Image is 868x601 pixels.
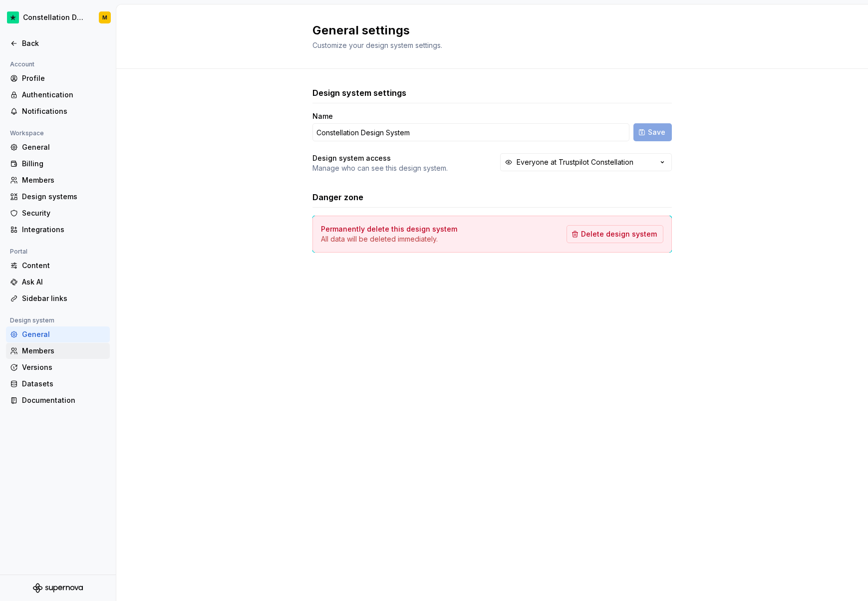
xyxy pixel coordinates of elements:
[6,222,110,238] a: Integrations
[517,157,633,167] div: Everyone at Trustpilot Constellation
[22,261,106,271] div: Content
[567,225,663,243] button: Delete design system
[6,258,110,274] a: Content
[22,277,106,287] div: Ask AI
[312,41,442,49] span: Customize your design system settings.
[6,205,110,221] a: Security
[6,274,110,290] a: Ask AI
[321,234,457,244] p: All data will be deleted immediately.
[22,106,106,116] div: Notifications
[22,395,106,405] div: Documentation
[6,291,110,306] a: Sidebar links
[6,58,38,70] div: Account
[6,87,110,103] a: Authentication
[312,191,363,203] h3: Danger zone
[22,294,106,303] div: Sidebar links
[2,6,114,28] button: Constellation Design SystemM
[7,11,19,23] img: d602db7a-5e75-4dfe-a0a4-4b8163c7bad2.png
[6,326,110,342] a: General
[22,142,106,152] div: General
[6,35,110,51] a: Back
[312,22,660,38] h2: General settings
[6,246,31,258] div: Portal
[22,225,106,235] div: Integrations
[22,329,106,339] div: General
[312,111,333,121] label: Name
[6,139,110,155] a: General
[6,189,110,205] a: Design systems
[33,583,83,593] svg: Supernova Logo
[22,346,106,356] div: Members
[581,229,657,239] span: Delete design system
[312,153,391,163] h4: Design system access
[6,172,110,188] a: Members
[22,90,106,100] div: Authentication
[312,87,406,99] h3: Design system settings
[23,12,87,22] div: Constellation Design System
[500,153,672,171] button: Everyone at Trustpilot Constellation
[6,127,48,139] div: Workspace
[22,159,106,169] div: Billing
[22,379,106,389] div: Datasets
[312,163,448,173] p: Manage who can see this design system.
[6,103,110,119] a: Notifications
[6,376,110,392] a: Datasets
[6,70,110,86] a: Profile
[321,224,457,234] h4: Permanently delete this design system
[6,343,110,359] a: Members
[6,156,110,172] a: Billing
[22,192,106,202] div: Design systems
[22,362,106,372] div: Versions
[6,359,110,375] a: Versions
[102,13,107,21] div: M
[22,175,106,185] div: Members
[22,38,106,48] div: Back
[22,208,106,218] div: Security
[6,314,58,326] div: Design system
[6,392,110,408] a: Documentation
[22,73,106,83] div: Profile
